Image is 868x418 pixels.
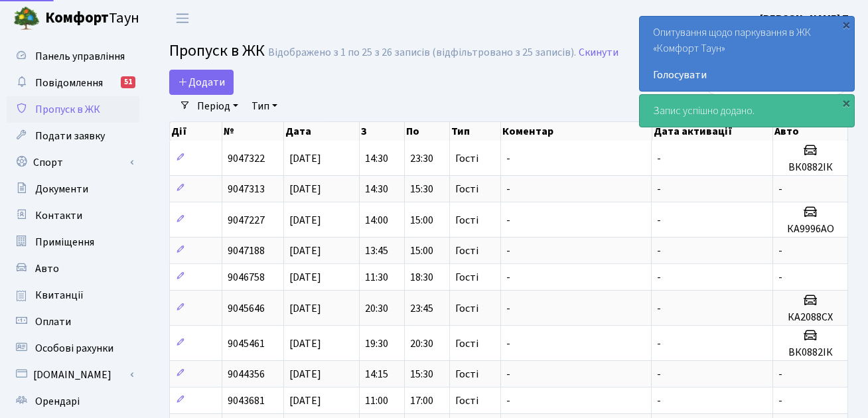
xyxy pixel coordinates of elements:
span: - [506,301,510,316]
span: Пропуск в ЖК [169,39,265,62]
span: - [778,270,782,285]
a: Тип [246,95,283,117]
span: Гості [455,245,478,256]
span: - [657,244,661,258]
span: Особові рахунки [35,341,113,356]
span: Пропуск в ЖК [35,102,100,117]
span: Гості [455,303,478,314]
span: Гості [455,153,478,164]
span: 20:30 [365,301,388,316]
span: - [506,367,510,382]
span: - [657,213,661,228]
button: Переключити навігацію [166,7,199,29]
span: 18:30 [410,270,433,285]
div: Відображено з 1 по 25 з 26 записів (відфільтровано з 25 записів). [268,46,576,59]
span: Контакти [35,208,82,223]
span: Додати [178,75,225,90]
span: - [657,182,661,196]
span: Квитанції [35,288,84,303]
span: - [778,393,782,408]
a: [DOMAIN_NAME] [7,362,139,388]
a: Приміщення [7,229,139,255]
div: 51 [121,76,135,88]
a: Панель управління [7,43,139,70]
span: 9044356 [228,367,265,382]
span: - [657,393,661,408]
span: - [778,367,782,382]
a: Спорт [7,149,139,176]
span: 14:15 [365,367,388,382]
a: Скинути [579,46,618,59]
a: Період [192,95,244,117]
span: - [657,151,661,166]
img: logo.png [13,5,40,32]
th: Дата активації [652,122,774,141]
span: [DATE] [289,244,321,258]
a: Повідомлення51 [7,70,139,96]
span: - [506,270,510,285]
span: Гості [455,184,478,194]
span: [DATE] [289,367,321,382]
span: 9047322 [228,151,265,166]
span: 9047227 [228,213,265,228]
span: Гості [455,272,478,283]
span: 13:45 [365,244,388,258]
span: Панель управління [35,49,125,64]
span: 9046758 [228,270,265,285]
a: Документи [7,176,139,202]
a: Подати заявку [7,123,139,149]
a: Додати [169,70,234,95]
h5: ВК0882ІК [778,161,842,174]
span: 15:30 [410,367,433,382]
span: 9045646 [228,301,265,316]
span: 20:30 [410,336,433,351]
th: № [222,122,285,141]
span: Гості [455,215,478,226]
span: 9047188 [228,244,265,258]
span: Гості [455,338,478,349]
span: [DATE] [289,270,321,285]
span: Документи [35,182,88,196]
th: Дії [170,122,222,141]
span: [DATE] [289,301,321,316]
div: × [839,96,853,109]
span: Приміщення [35,235,94,249]
span: 17:00 [410,393,433,408]
span: Гості [455,395,478,406]
th: Тип [450,122,501,141]
span: Подати заявку [35,129,105,143]
span: 14:30 [365,182,388,196]
span: - [778,244,782,258]
span: Авто [35,261,59,276]
b: Комфорт [45,7,109,29]
span: - [506,182,510,196]
h5: ВК0882ІК [778,346,842,359]
span: 15:00 [410,244,433,258]
span: Таун [45,7,139,30]
div: Запис успішно додано. [640,95,854,127]
a: Оплати [7,309,139,335]
div: Опитування щодо паркування в ЖК «Комфорт Таун» [640,17,854,91]
span: 9043681 [228,393,265,408]
a: [PERSON_NAME] П. [760,11,852,27]
a: Контакти [7,202,139,229]
span: - [657,270,661,285]
span: 11:30 [365,270,388,285]
span: - [778,182,782,196]
th: Дата [284,122,360,141]
h5: КА2088СХ [778,311,842,324]
a: Особові рахунки [7,335,139,362]
span: - [506,151,510,166]
a: Квитанції [7,282,139,309]
span: - [506,213,510,228]
span: 19:30 [365,336,388,351]
span: 15:00 [410,213,433,228]
th: Авто [773,122,848,141]
span: Гості [455,369,478,380]
th: По [405,122,450,141]
h5: КА9996АО [778,223,842,236]
span: Повідомлення [35,76,103,90]
span: 23:30 [410,151,433,166]
span: 11:00 [365,393,388,408]
span: - [506,336,510,351]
